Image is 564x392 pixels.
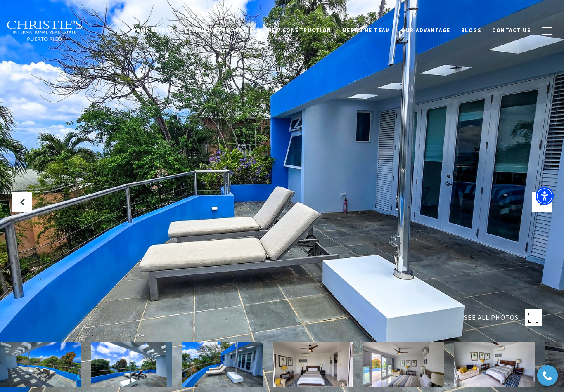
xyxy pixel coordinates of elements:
span: New Construction [268,27,332,34]
img: 3 LA QUINTA MELONES BEACH BARRIO FLAMENCO [182,342,263,387]
a: Blogs [456,23,487,38]
button: Previous Slide [12,192,32,212]
button: button [536,19,558,43]
span: Our Advantage [401,27,450,34]
img: 3 LA QUINTA MELONES BEACH BARRIO FLAMENCO [273,342,353,387]
a: Meet the Team [337,23,396,38]
span: Contact Us [492,27,531,34]
img: 3 LA QUINTA MELONES BEACH BARRIO FLAMENCO [91,342,172,387]
img: 3 LA QUINTA MELONES BEACH BARRIO FLAMENCO [363,342,444,387]
img: 3 LA QUINTA MELONES BEACH BARRIO FLAMENCO [454,342,535,387]
span: SEE ALL PHOTOS [464,312,519,323]
span: Blogs [461,27,482,34]
a: Home Search [126,23,180,38]
a: Our Advantage [396,23,456,38]
div: Accessibility Menu [536,187,554,205]
a: Exclusive Properties [180,23,262,38]
span: Exclusive Properties [185,27,257,34]
img: Christie's International Real Estate black text logo [6,20,83,42]
a: New Construction [262,23,337,38]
